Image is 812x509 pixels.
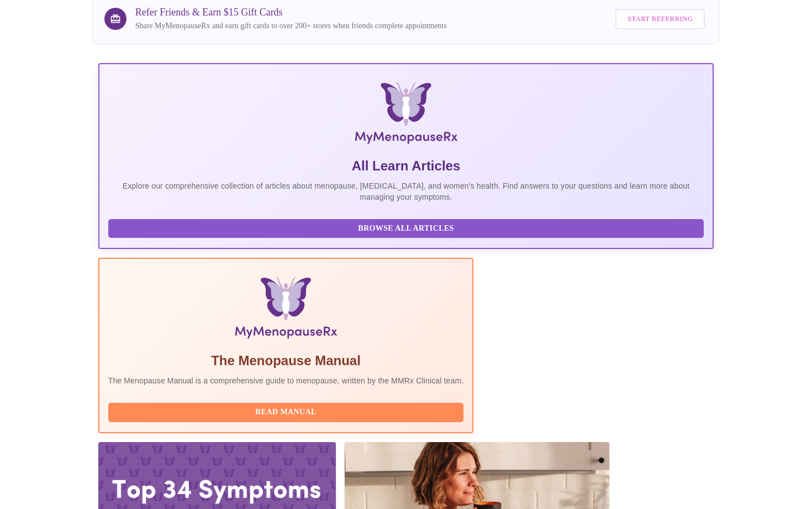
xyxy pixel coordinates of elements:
[135,20,447,32] p: Share MyMenopauseRx and earn gift cards to over 200+ stores when friends complete appointments
[108,219,704,238] button: Browse All Articles
[108,223,707,232] a: Browse All Articles
[135,7,447,18] h3: Refer Friends & Earn $15 Gift Cards
[615,9,705,29] button: Start Referring
[108,403,464,422] button: Read Manual
[119,222,693,236] span: Browse All Articles
[108,180,704,202] p: Explore our comprehensive collection of articles about menopause, [MEDICAL_DATA], and women's hea...
[108,407,467,416] a: Read Manual
[628,13,693,25] span: Start Referring
[613,3,708,35] a: Start Referring
[108,157,704,175] h5: All Learn Articles
[108,375,464,386] p: The Menopause Manual is a comprehensive guide to menopause, written by the MMRx Clinical team.
[165,277,407,343] img: Menopause Manual
[108,352,464,370] h5: The Menopause Manual
[201,82,611,148] img: MyMenopauseRx Logo
[119,406,453,419] span: Read Manual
